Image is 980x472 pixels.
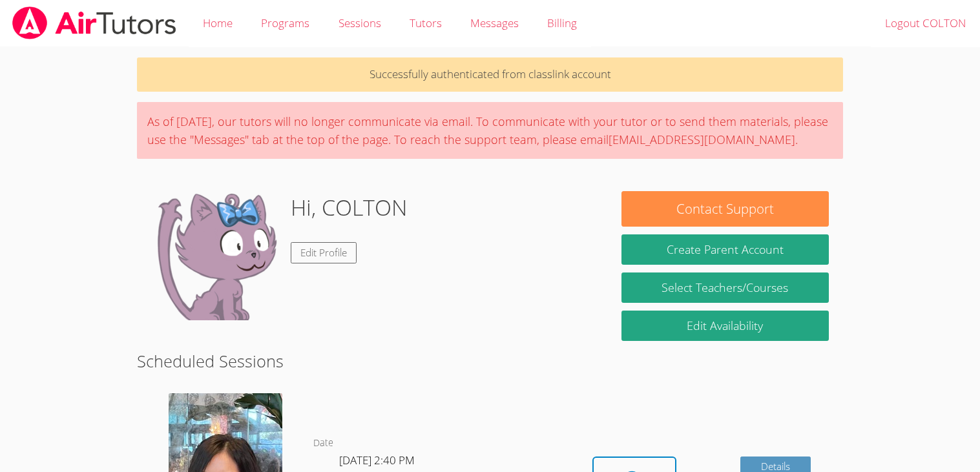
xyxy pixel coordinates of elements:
button: Create Parent Account [621,234,828,265]
div: As of [DATE], our tutors will no longer communicate via email. To communicate with your tutor or ... [137,102,842,159]
a: Edit Profile [291,242,357,263]
h1: Hi, COLTON [291,191,408,224]
span: Messages [470,15,519,30]
dt: Date [313,435,333,451]
h2: Scheduled Sessions [137,349,842,373]
img: default.png [151,191,280,320]
img: airtutors_banner-c4298cdbf04f3fff15de1276eac7730deb9818008684d7c2e4769d2f7ddbe033.png [11,6,178,39]
a: Select Teachers/Courses [621,272,828,303]
span: [DATE] 2:40 PM [339,453,415,467]
a: Edit Availability [621,311,828,341]
button: Contact Support [621,191,828,227]
p: Successfully authenticated from classlink account [137,57,842,92]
